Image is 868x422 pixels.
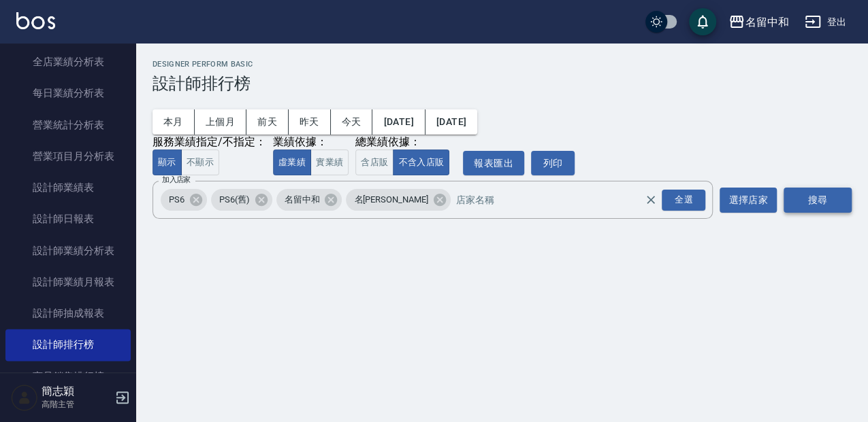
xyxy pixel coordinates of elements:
[5,172,131,203] a: 設計師業績表
[425,109,477,135] button: [DATE]
[161,193,193,207] span: PS6
[5,298,131,329] a: 設計師抽成報表
[372,109,425,135] button: [DATE]
[355,135,456,150] div: 總業績依據：
[5,235,131,266] a: 設計師業績分析表
[195,109,246,135] button: 上個月
[246,109,289,135] button: 前天
[5,141,131,172] a: 營業項目月分析表
[799,10,852,35] button: 登出
[152,60,852,69] h2: Designer Perform Basic
[276,193,328,207] span: 名留中和
[745,14,788,31] div: 名留中和
[531,151,575,176] button: 列印
[720,188,777,213] button: 選擇店家
[346,189,450,211] div: 名[PERSON_NAME]
[211,189,272,211] div: PS6(舊)
[152,74,852,93] h3: 設計師排行榜
[641,190,660,209] button: Clear
[5,361,131,392] a: 商品銷售排行榜
[162,175,191,185] label: 加入店家
[689,8,716,35] button: save
[5,266,131,298] a: 設計師業績月報表
[310,150,349,176] button: 實業績
[5,329,131,360] a: 設計師排行榜
[273,150,311,176] button: 虛業績
[289,109,331,135] button: 昨天
[273,135,349,150] div: 業績依據：
[5,109,131,141] a: 營業統計分析表
[181,150,219,176] button: 不顯示
[42,398,111,410] p: 高階主管
[784,188,852,213] button: 搜尋
[276,189,342,211] div: 名留中和
[5,77,131,109] a: 每日業績分析表
[16,12,55,29] img: Logo
[463,151,524,176] button: 報表匯出
[211,193,258,207] span: PS6(舊)
[5,46,131,77] a: 全店業績分析表
[331,109,373,135] button: 今天
[42,385,111,398] h5: 簡志穎
[723,8,794,36] button: 名留中和
[161,189,207,211] div: PS6
[11,384,38,411] img: Person
[355,150,393,176] button: 含店販
[393,150,449,176] button: 不含入店販
[152,135,266,150] div: 服務業績指定/不指定：
[662,190,705,211] div: 全選
[346,193,436,207] span: 名[PERSON_NAME]
[659,187,708,213] button: Open
[453,188,669,212] input: 店家名稱
[152,150,182,176] button: 顯示
[5,203,131,234] a: 設計師日報表
[152,109,195,135] button: 本月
